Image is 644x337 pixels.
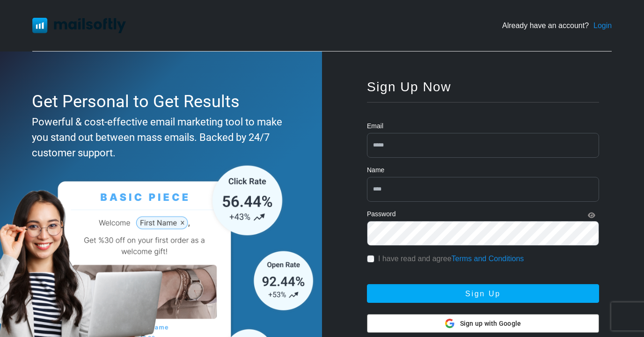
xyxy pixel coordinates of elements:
div: Already have an account? [502,20,612,31]
span: Sign up with Google [460,319,521,329]
label: Password [367,209,395,219]
img: Mailsoftly [32,18,126,33]
button: Sign up with Google [367,314,599,333]
a: Login [593,20,612,31]
button: Sign Up [367,284,599,303]
label: I have read and agree [378,253,524,264]
i: Show Password [588,212,595,219]
label: Name [367,165,384,175]
a: Terms and Conditions [452,255,524,263]
span: Sign Up Now [367,80,451,94]
div: Get Personal to Get Results [32,89,285,114]
label: Email [367,121,383,131]
div: Powerful & cost-effective email marketing tool to make you stand out between mass emails. Backed ... [32,114,285,161]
